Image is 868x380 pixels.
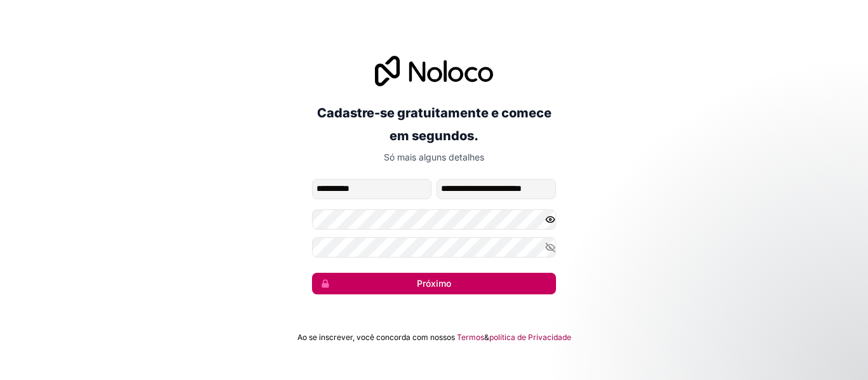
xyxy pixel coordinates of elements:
[312,237,556,258] input: Confirme sua senha
[457,332,484,343] a: Termos
[417,278,451,289] font: Próximo
[312,209,556,230] input: Senha
[317,105,552,143] font: Cadastre-se gratuitamente e comece em segundos.
[297,332,455,342] font: Ao se inscrever, você concorda com nossos
[484,332,489,342] font: &
[384,152,484,162] font: Só mais alguns detalhes
[312,273,556,294] button: Próximo
[312,179,431,199] input: nome dado
[437,179,556,199] input: nome de família
[489,332,571,343] a: política de Privacidade
[614,285,868,374] iframe: Mensagem de notificação do intercomunicador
